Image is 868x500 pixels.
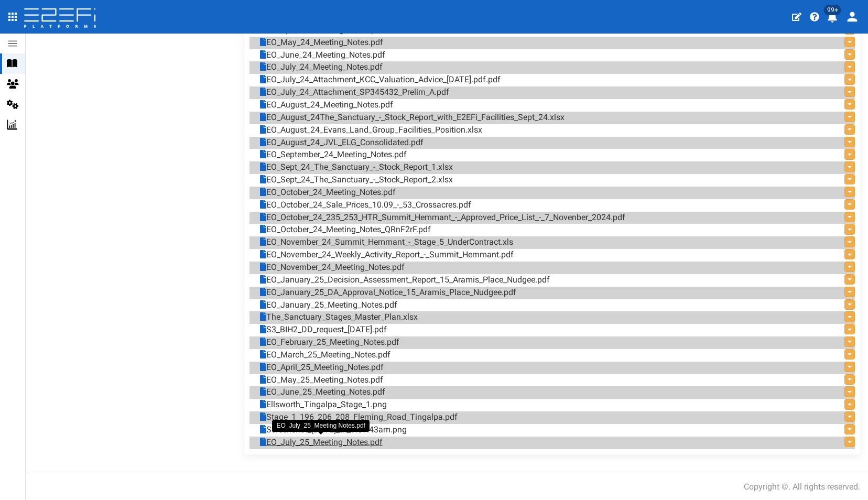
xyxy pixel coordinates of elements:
a: EO_August_24_Meeting_Notes.pdf [260,99,393,111]
a: The_Sanctuary_Stages_Master_Plan.xlsx [260,311,418,323]
a: EO_March_25_Meeting_Notes.pdf [260,349,390,361]
a: EO_June_25_Meeting_Notes.pdf [260,386,385,398]
a: EO_July_24_Meeting_Notes.pdf [260,61,383,73]
a: EO_November_24_Meeting_Notes.pdf [260,262,405,274]
a: Stage_1_196_206_208_Fleming_Road_Tingalpa.pdf [260,411,458,423]
a: EO_January_25_Decision_Assessment_Report_15_Aramis_Place_Nudgee.pdf [260,274,550,286]
a: Ellsworth_Tingalpa_Stage_1.png [260,399,387,411]
a: EO_November_24_Weekly_Activity_Report_-_Summit_Hemmant.pdf [260,249,514,261]
a: EO_September_24_Meeting_Notes.pdf [260,149,407,161]
a: EO_February_25_Meeting_Notes.pdf [260,336,399,349]
a: EO_July_25_Meeting_Notes.pdf [260,437,383,449]
a: EO_August_24The_Sanctuary_-_Stock_Report_with_E2EFi_Facilities_Sept_24.xlsx [260,112,565,124]
a: EO_August_24_Evans_Land_Group_Facilities_Position.xlsx [260,124,482,136]
a: EO_October_24_Meeting_Notes_QRnF2rF.pdf [260,224,431,236]
a: EO_January_25_DA_Approval_Notice_15_Aramis_Place_Nudgee.pdf [260,287,516,299]
a: EO_August_24_JVL_ELG_Consolidated.pdf [260,137,424,149]
a: EO_October_24_Meeting_Notes.pdf [260,187,396,199]
div: Copyright ©. All rights reserved. [744,481,860,493]
a: EO_June_24_Meeting_Notes.pdf [260,49,385,61]
a: EO_October_24_Sale_Prices_10.09_-_53_Crossacres.pdf [260,199,471,211]
a: EO_November_24_Summit_Hemmant_-_Stage_5_UnderContract.xls [260,236,513,248]
a: S3_BIH2_DD_request_[DATE].pdf [260,324,387,336]
a: EO_October_24_235_253_HTR_Summit_Hemmant_-_Approved_Price_List_-_7_Novenber_2024.pdf [260,212,625,224]
a: EO_May_25_Meeting_Notes.pdf [260,374,383,386]
a: EO_July_24_Attachment_KCC_Valuation_Advice_[DATE].pdf.pdf [260,74,501,86]
a: EO_Sept_24_The_Sanctuary_-_Stock_Report_2.xlsx [260,174,453,186]
a: EO_Sept_24_The_Sanctuary_-_Stock_Report_1.xlsx [260,161,453,173]
a: EO_April_25_Meeting_Notes.pdf [260,362,384,374]
a: EO_January_25_Meeting_Notes.pdf [260,299,397,311]
a: EO_July_24_Attachment_SP345432_Prelim_A.pdf [260,86,449,99]
a: EO_May_24_Meeting_Notes.pdf [260,37,383,49]
a: Screenshot_[DATE]_at_9.51.43am.png [260,424,407,436]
